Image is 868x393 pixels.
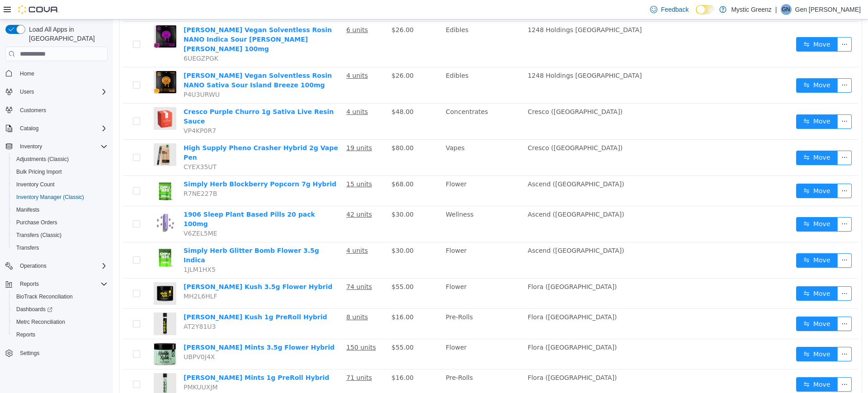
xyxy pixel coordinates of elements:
span: 1248 Holdings [GEOGRAPHIC_DATA] [415,52,529,60]
span: $55.00 [278,324,301,331]
a: Settings [16,348,43,359]
span: $48.00 [278,89,301,96]
span: $55.00 [278,264,301,271]
u: 71 units [233,355,259,362]
span: Transfers (Classic) [16,232,61,239]
button: icon: ellipsis [724,95,739,109]
span: Dashboards [13,304,108,315]
u: 150 units [233,324,263,331]
a: Feedback [646,0,692,19]
span: UBPV0J4X [71,334,102,341]
button: icon: swapMove [683,198,725,212]
span: Dashboards [16,306,52,313]
span: $16.00 [278,294,301,301]
a: Simply Herb Glitter Bomb Flower 3.5g Indica [71,227,206,244]
button: icon: ellipsis [724,164,739,179]
img: Simply Herb Blockberry Popcorn 7g Hybrid hero shot [41,160,63,183]
u: 6 units [233,7,255,14]
span: Inventory Manager (Classic) [16,194,84,201]
span: Ascend ([GEOGRAPHIC_DATA]) [415,227,511,235]
button: Operations [16,260,50,271]
td: Flower [329,156,411,187]
button: Reports [9,328,111,341]
td: Pre-Rolls [329,289,411,320]
a: Dashboards [9,303,111,316]
button: Bulk Pricing Import [9,166,111,178]
span: V6ZEL5ME [71,210,104,218]
button: Reports [16,279,42,289]
img: Cresco Purple Churro 1g Sativa Live Resin Sauce hero shot [41,88,63,110]
span: Bulk Pricing Import [13,166,108,177]
span: Purchase Orders [13,217,108,228]
img: Simply Herb Glitter Bomb Flower 3.5g Indica hero shot [41,227,63,249]
a: [PERSON_NAME] Kush 3.5g Flower Hybrid [71,264,219,271]
a: Metrc Reconciliation [13,317,69,327]
img: Cova [18,5,59,14]
a: Reports [13,329,39,340]
span: Transfers (Classic) [13,230,108,241]
a: Transfers (Classic) [13,230,65,241]
a: Inventory Manager (Classic) [13,192,88,203]
img: Khalifa Kush Khalifa Mints 3.5g Flower Hybrid hero shot [41,323,63,346]
img: KANHA Rosin Vegan Solventless Rosin NANO Indica Sour Berry Bliss 100mg hero shot [41,6,63,28]
a: Customers [16,105,50,116]
a: Purchase Orders [13,217,61,228]
span: Customers [16,104,108,116]
span: 1248 Holdings [GEOGRAPHIC_DATA] [415,7,529,14]
a: Inventory Count [13,179,58,190]
a: Transfers [13,242,42,253]
span: Metrc Reconciliation [16,318,65,326]
span: Flora ([GEOGRAPHIC_DATA]) [415,264,504,271]
a: Home [16,68,38,79]
a: [PERSON_NAME] Vegan Solventless Rosin NANO Indica Sour [PERSON_NAME] [PERSON_NAME] 100mg [71,7,219,33]
button: Customers [2,104,111,117]
button: icon: swapMove [683,18,725,32]
span: Home [20,70,34,77]
button: Catalog [2,122,111,135]
button: icon: ellipsis [724,59,739,73]
a: [PERSON_NAME] Mints 1g PreRoll Hybrid [71,355,216,362]
span: Adjustments (Classic) [16,156,69,163]
nav: Complex example [5,63,108,383]
span: MH2L6HLF [71,273,104,280]
span: Inventory Manager (Classic) [13,192,108,203]
button: icon: swapMove [683,59,725,73]
button: icon: swapMove [683,164,725,179]
button: Transfers [9,241,111,254]
span: CYEX35UT [71,144,104,151]
td: Wellness [329,187,411,223]
span: Users [16,86,108,97]
span: BioTrack Reconciliation [13,291,108,302]
span: Inventory Count [16,181,55,188]
span: BioTrack Reconciliation [16,293,73,300]
img: High Supply Pheno Crasher Hybrid 2g Vape Pen hero shot [41,124,63,147]
p: Gen [PERSON_NAME] [795,4,861,15]
span: 6UEGZPGK [71,35,105,43]
button: Catalog [16,123,42,134]
u: 4 units [233,89,255,96]
button: Reports [2,278,111,290]
u: 4 units [233,52,255,60]
a: Dashboards [13,304,56,315]
button: Users [2,85,111,98]
span: Bulk Pricing Import [16,168,62,175]
button: icon: ellipsis [724,267,739,281]
u: 15 units [233,161,259,168]
img: Khalifa Kush Khalifa Mints 1g PreRoll Hybrid hero shot [41,354,63,376]
u: 8 units [233,294,255,301]
span: Operations [20,262,47,270]
button: icon: ellipsis [724,297,739,312]
span: GN [782,4,790,15]
span: Adjustments (Classic) [13,154,108,165]
td: Concentrates [329,84,411,120]
span: Flora ([GEOGRAPHIC_DATA]) [415,324,504,331]
u: 4 units [233,227,255,235]
span: Ascend ([GEOGRAPHIC_DATA]) [415,161,511,168]
td: Edibles [329,48,411,84]
span: $68.00 [278,161,301,168]
img: Khalifa Kush Khalifa Kush 1g PreRoll Hybrid hero shot [41,293,63,316]
span: Cresco ([GEOGRAPHIC_DATA]) [415,125,509,132]
p: Mystic Greenz [731,4,771,15]
span: Inventory [20,143,42,150]
a: Cresco Purple Churro 1g Sativa Live Resin Sauce [71,89,221,105]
